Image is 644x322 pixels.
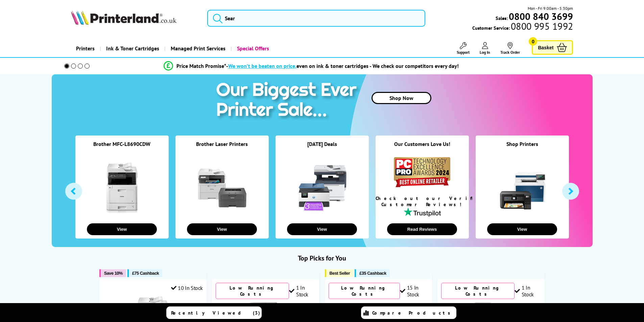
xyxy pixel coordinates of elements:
button: £75 Cashback [127,269,162,277]
div: Low Running Costs [216,283,289,299]
input: Sear [207,10,425,27]
span: Log In [480,50,490,55]
button: Read Reviews [387,223,457,235]
span: Recently Viewed (3) [171,310,260,316]
div: 15 In Stock [400,284,428,298]
span: Price Match Promise* [176,63,226,69]
div: 10 In Stock [171,284,203,291]
span: Basket [538,43,553,52]
span: £75 Cashback [132,271,159,276]
a: Brother MFC-L8690CDW [93,141,150,147]
a: Track Order [500,42,520,55]
div: 1 In Stock [289,284,315,298]
button: View [187,223,257,235]
button: View [287,223,357,235]
b: 0800 840 3699 [509,10,573,23]
span: Customer Service: [472,23,573,31]
span: Mon - Fri 9:00am - 5:30pm [528,5,573,11]
span: Support [457,50,470,55]
div: Our Customers Love Us! [376,141,469,156]
span: Save 10% [104,271,123,276]
div: Low Running Costs [329,283,400,299]
button: View [87,223,157,235]
div: - even on ink & toner cartridges - We check our competitors every day! [226,63,459,69]
span: Best Seller [330,271,350,276]
span: Ink & Toner Cartridges [106,40,159,57]
div: Low Running Costs [441,283,515,299]
a: Compare Products [361,306,456,319]
a: Basket 0 [532,40,573,55]
a: Brother Laser Printers [196,141,248,147]
a: Managed Print Services [164,40,231,57]
a: Log In [480,42,490,55]
span: 0800 995 1992 [510,23,573,29]
img: Printerland Logo [71,10,176,25]
a: 0800 840 3699 [508,13,573,20]
span: Compare Products [372,310,454,316]
a: Support [457,42,470,55]
img: printer sale [213,74,363,127]
button: Best Seller [325,269,354,277]
a: Printers [71,40,100,57]
div: Shop Printers [476,141,569,156]
a: Shop Now [372,92,431,104]
button: Save 10% [99,269,126,277]
a: Recently Viewed (3) [166,306,262,319]
div: 1 In Stock [515,284,541,298]
span: 0 [529,37,537,46]
span: We won’t be beaten on price, [228,63,296,69]
button: £35 Cashback [355,269,389,277]
a: Printerland Logo [71,10,199,26]
a: Ink & Toner Cartridges [100,40,164,57]
div: Check out our Verified Customer Reviews! [376,195,469,207]
a: Special Offers [231,40,274,57]
div: [DATE] Deals [276,141,369,156]
button: View [487,223,557,235]
span: Sales: [496,15,508,21]
span: £35 Cashback [359,271,386,276]
li: modal_Promise [55,60,568,72]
